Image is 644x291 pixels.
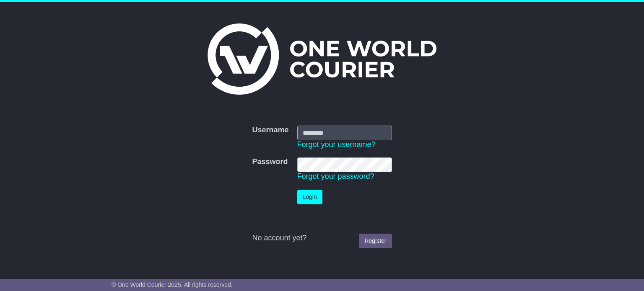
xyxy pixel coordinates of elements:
[359,234,392,248] a: Register
[297,172,374,180] a: Forgot your password?
[297,140,376,149] a: Forgot your username?
[297,190,322,204] button: Login
[112,281,233,288] span: © One World Courier 2025. All rights reserved.
[252,234,392,243] div: No account yet?
[252,126,288,135] label: Username
[208,23,436,95] img: One World
[252,157,288,167] label: Password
